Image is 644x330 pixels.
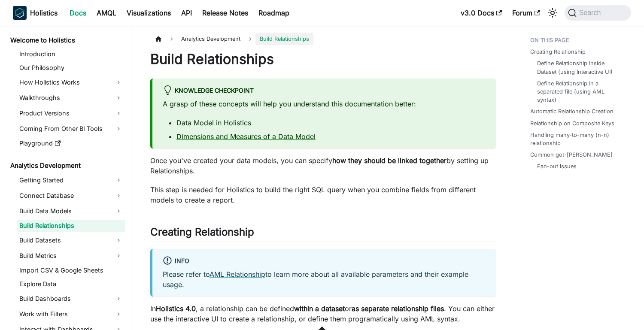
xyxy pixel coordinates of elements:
[17,233,125,247] a: Build Datasets
[17,91,125,105] a: Walkthroughs
[17,278,125,290] a: Explore Data
[530,151,613,159] a: Common got-[PERSON_NAME]
[150,33,496,45] nav: Breadcrumbs
[17,249,125,263] a: Build Metrics
[565,5,631,21] button: Search (Command+K)
[507,6,545,20] a: Forum
[163,269,486,290] p: Please refer to to learn more about all available parameters and their example usage.
[17,106,125,120] a: Product Versions
[210,270,265,279] a: AML Relationship
[13,6,27,20] img: Holistics
[17,307,125,321] a: Work with Filters
[530,48,586,56] a: Creating Relationship
[163,99,486,109] p: A grasp of these concepts will help you understand this documentation better:
[17,220,125,232] a: Build Relationships
[150,33,167,45] a: Home page
[150,155,496,176] p: Once you've created your data models, you can specify by setting up Relationships.
[577,9,606,17] span: Search
[530,131,626,147] a: Handling many-to-many (n-n) relationship
[197,6,253,20] a: Release Notes
[17,292,125,306] a: Build Dashboards
[352,304,444,313] strong: as separate relationship files
[8,160,125,172] a: Analytics Development
[546,6,559,20] button: Switch between dark and light mode (currently system mode)
[13,6,58,20] a: HolisticsHolisticsHolistics
[530,119,614,127] a: Relationship on Composite Keys
[176,132,316,141] a: Dimensions and Measures of a Data Model
[150,51,496,68] h1: Build Relationships
[456,6,507,20] a: v3.0 Docs
[176,118,251,127] a: Data Model in Holistics
[17,264,125,276] a: Import CSV & Google Sheets
[537,59,623,76] a: Define Relationship inside Dataset (using Interactive UI)
[150,303,496,324] p: In , a relationship can be defined or . You can either use the interactive UI to create a relatio...
[17,137,125,149] a: Playground
[332,156,447,165] strong: how they should be linked together
[163,256,486,267] div: info
[176,6,197,20] a: API
[150,226,496,242] h2: Creating Relationship
[163,85,486,97] div: Knowledge Checkpoint
[150,185,496,205] p: This step is needed for Holistics to build the right SQL query when you combine fields from diffe...
[17,62,125,74] a: Our Philosophy
[8,34,125,46] a: Welcome to Holistics
[294,304,345,313] strong: within a dataset
[537,162,577,170] a: Fan-out issues
[17,48,125,60] a: Introduction
[253,6,295,20] a: Roadmap
[122,6,176,20] a: Visualizations
[156,304,196,313] strong: Holistics 4.0
[17,122,125,136] a: Coming From Other BI Tools
[17,204,125,218] a: Build Data Models
[91,6,122,20] a: AMQL
[4,26,133,330] nav: Docs sidebar
[537,79,623,104] a: Define Relationship in a separated file (using AML syntax)
[177,33,245,45] span: Analytics Development
[17,76,125,89] a: How Holistics Works
[530,107,614,115] a: Automatic Relationship Creation
[64,6,91,20] a: Docs
[30,8,58,18] b: Holistics
[255,33,313,45] span: Build Relationships
[17,189,125,203] a: Connect Database
[17,173,125,187] a: Getting Started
